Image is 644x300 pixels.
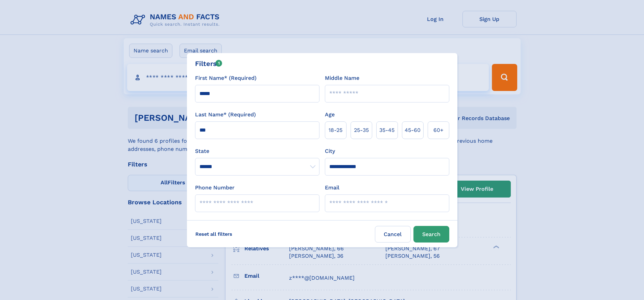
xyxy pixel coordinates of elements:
[325,74,359,82] label: Middle Name
[195,59,222,69] div: Filters
[195,184,235,192] label: Phone Number
[433,126,444,134] span: 60+
[195,74,257,82] label: First Name* (Required)
[325,111,335,119] label: Age
[325,184,339,192] label: Email
[195,111,256,119] label: Last Name* (Required)
[195,147,319,155] label: State
[379,126,395,134] span: 35‑45
[354,126,369,134] span: 25‑35
[375,226,411,243] label: Cancel
[413,226,449,243] button: Search
[325,147,335,155] label: City
[329,126,342,134] span: 18‑25
[191,226,237,242] label: Reset all filters
[405,126,421,134] span: 45‑60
